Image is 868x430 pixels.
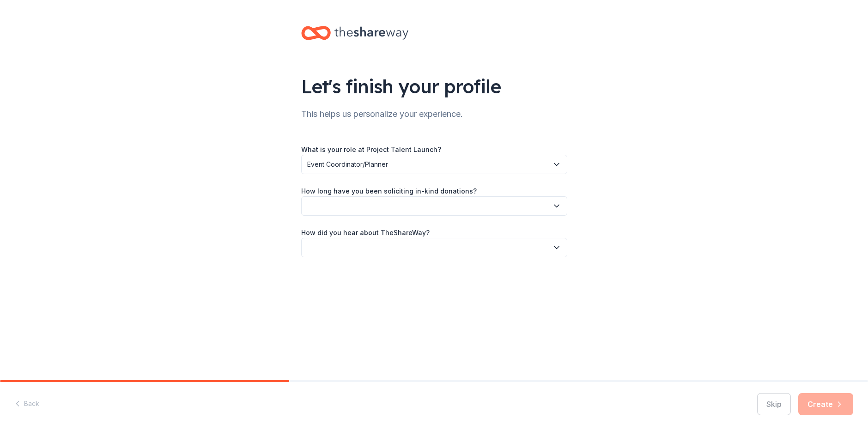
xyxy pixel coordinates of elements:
[301,73,567,99] div: Let's finish your profile
[307,159,548,170] span: Event Coordinator/Planner
[301,145,441,154] label: What is your role at Project Talent Launch?
[301,107,567,121] div: This helps us personalize your experience.
[301,187,477,196] label: How long have you been soliciting in-kind donations?
[301,155,567,174] button: Event Coordinator/Planner
[301,228,430,237] label: How did you hear about TheShareWay?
